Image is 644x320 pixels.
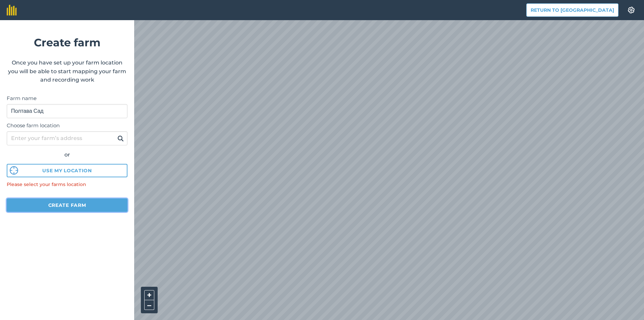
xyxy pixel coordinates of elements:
div: Please select your farms location [7,181,127,188]
p: Once you have set up your farm location you will be able to start mapping your farm and recording... [7,58,127,84]
button: – [144,300,154,310]
div: or [7,150,127,159]
img: svg%3e [10,166,18,175]
button: + [144,290,154,300]
img: svg+xml;base64,PHN2ZyB4bWxucz0iaHR0cDovL3d3dy53My5vcmcvMjAwMC9zdmciIHdpZHRoPSIxOSIgaGVpZ2h0PSIyNC... [117,134,124,142]
button: Return to [GEOGRAPHIC_DATA] [526,3,619,17]
img: A cog icon [627,7,635,13]
input: Farm name [7,104,127,118]
label: Choose farm location [7,122,127,130]
button: Create farm [7,198,127,212]
h1: Create farm [7,34,127,51]
button: Use my location [7,164,127,177]
img: fieldmargin Logo [7,5,17,15]
input: Enter your farm’s address [7,131,127,145]
label: Farm name [7,94,127,102]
